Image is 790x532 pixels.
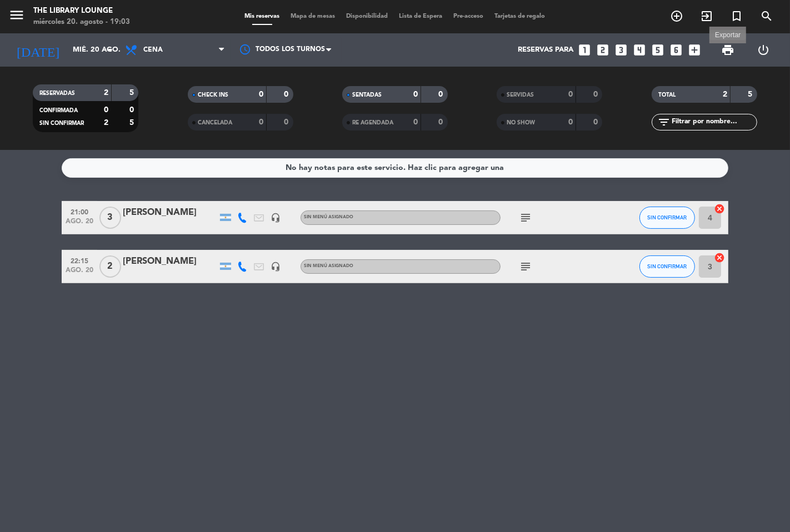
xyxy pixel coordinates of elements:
strong: 0 [593,118,600,126]
i: filter_list [657,116,671,129]
span: SENTADAS [352,92,382,98]
span: 2 [99,255,121,278]
strong: 0 [259,91,263,98]
strong: 5 [748,91,754,98]
span: RESERVADAS [39,91,75,96]
span: SIN CONFIRMAR [648,263,687,269]
strong: 0 [259,118,263,126]
i: subject [519,260,532,273]
i: add_box [687,43,702,57]
strong: 5 [129,119,136,127]
i: looks_6 [669,43,683,57]
i: headset_mic [271,213,281,223]
span: 3 [99,207,121,229]
i: arrow_drop_down [103,43,117,57]
strong: 2 [104,119,108,127]
span: Tarjetas de regalo [489,13,551,19]
strong: 0 [413,91,418,98]
span: Disponibilidad [341,13,394,19]
div: No hay notas para este servicio. Haz clic para agregar una [286,162,504,174]
span: SIN CONFIRMAR [648,214,687,220]
span: CONFIRMADA [39,108,78,113]
span: Lista de Espera [394,13,448,19]
strong: 0 [593,91,600,98]
i: exit_to_app [700,9,713,23]
div: miércoles 20. agosto - 19:03 [33,17,130,28]
strong: 0 [104,106,108,114]
strong: 2 [104,89,108,97]
i: cancel [714,252,725,263]
i: [DATE] [8,38,67,62]
span: 21:00 [66,205,93,218]
button: menu [8,7,25,27]
span: 22:15 [66,254,93,267]
strong: 0 [439,118,446,126]
i: subject [519,211,532,224]
span: Reservas para [518,46,573,54]
i: looks_5 [651,43,665,57]
i: add_circle_outline [670,9,683,23]
span: ago. 20 [66,267,93,279]
i: menu [8,7,25,23]
span: SIN CONFIRMAR [39,121,84,126]
i: looks_two [596,43,610,57]
i: cancel [714,203,725,214]
strong: 0 [568,91,573,98]
div: [PERSON_NAME] [123,254,217,269]
strong: 0 [413,118,418,126]
span: Pre-acceso [448,13,489,19]
strong: 0 [439,91,446,98]
span: Sin menú asignado [304,264,353,268]
span: CHECK INS [198,92,228,98]
button: SIN CONFIRMAR [639,207,695,229]
div: LOG OUT [746,33,782,67]
i: looks_3 [614,43,628,57]
span: Cena [143,46,163,54]
div: The Library Lounge [33,6,130,17]
span: SERVIDAS [507,92,534,98]
strong: 0 [284,91,291,98]
span: RE AGENDADA [352,120,393,126]
span: print [721,43,734,57]
i: looks_4 [632,43,647,57]
span: ago. 20 [66,218,93,230]
span: Mapa de mesas [286,13,341,19]
strong: 0 [284,118,291,126]
span: CANCELADA [198,120,232,126]
strong: 0 [568,118,573,126]
span: NO SHOW [507,120,535,126]
div: Exportar [709,30,746,40]
i: turned_in_not [730,9,743,23]
span: TOTAL [658,92,676,98]
i: looks_one [577,43,592,57]
i: headset_mic [271,262,281,272]
input: Filtrar por nombre... [671,116,757,128]
strong: 5 [129,89,136,97]
span: Sin menú asignado [304,215,353,219]
button: SIN CONFIRMAR [639,255,695,278]
strong: 0 [129,106,136,114]
div: [PERSON_NAME] [123,205,217,220]
strong: 2 [723,91,727,98]
span: Mis reservas [239,13,286,19]
i: power_settings_new [757,43,771,57]
i: search [760,9,773,23]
